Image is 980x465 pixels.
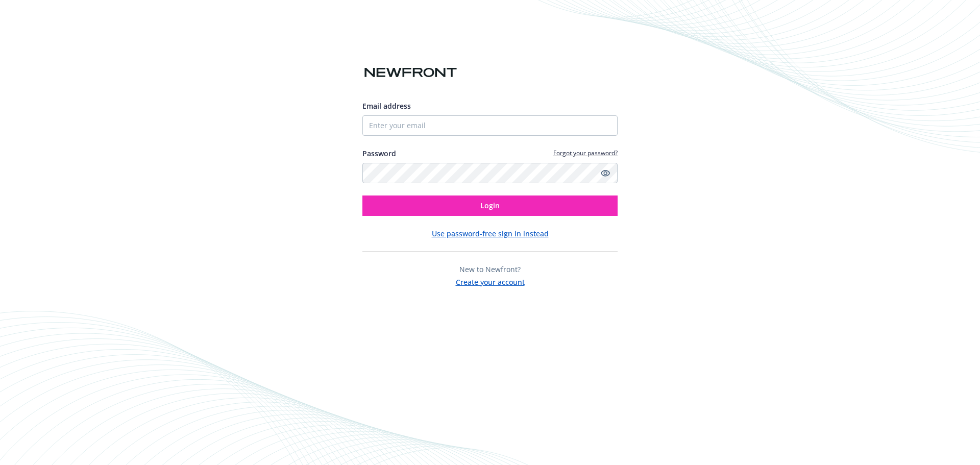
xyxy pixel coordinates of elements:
[362,64,459,82] img: Newfront logo
[599,167,611,179] a: Show password
[362,163,618,183] input: Enter your password
[362,195,618,216] button: Login
[456,275,525,287] button: Create your account
[362,115,618,136] input: Enter your email
[459,264,521,274] span: New to Newfront?
[432,228,549,239] button: Use password-free sign in instead
[480,201,500,210] span: Login
[553,149,618,157] a: Forgot your password?
[362,101,411,111] span: Email address
[362,148,396,159] label: Password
